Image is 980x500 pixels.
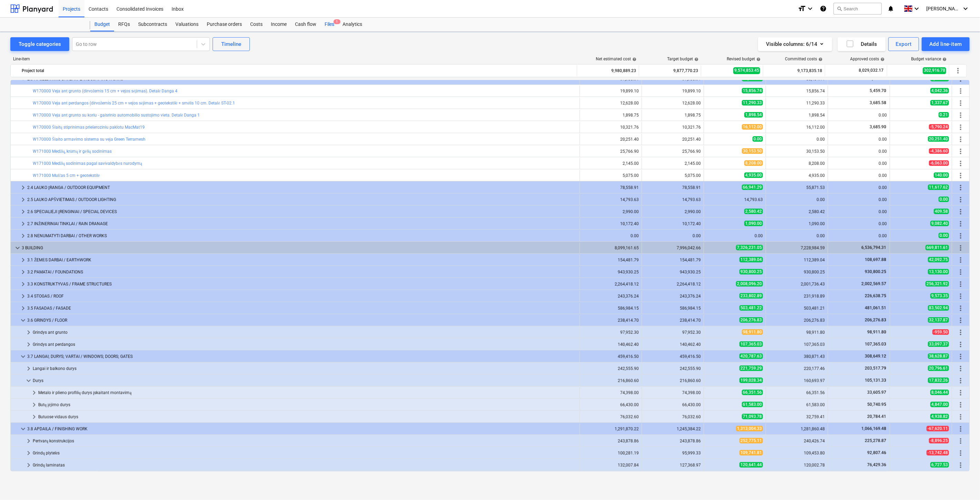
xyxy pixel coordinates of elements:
span: 221,759.29 [739,366,763,371]
div: Details [846,40,877,49]
button: Search [834,3,882,14]
i: format_size [798,4,806,13]
div: 586,984.15 [645,306,701,311]
a: Purchase orders [203,18,246,31]
div: 3.6 GRINDYS / FLOOR [27,315,577,326]
div: 2.4 LAUKO ĮRANGA / OUTDOOR EQUIPMENT [27,182,577,193]
div: 231,918.89 [769,294,825,299]
div: 0.00 [831,173,887,178]
div: 7,228,984.59 [769,246,825,250]
a: Costs [246,18,267,31]
span: More actions [957,244,965,252]
span: 8,208.00 [744,160,763,166]
span: 930,800.25 [864,269,887,274]
span: keyboard_arrow_right [24,340,33,349]
div: Export [896,40,912,49]
div: 160,693.97 [769,378,825,383]
div: 503,481.21 [769,306,825,311]
div: 55,871.53 [769,185,825,190]
span: help [817,57,823,61]
div: Approved costs [850,57,885,61]
span: More actions [957,232,965,240]
span: keyboard_arrow_right [19,220,27,228]
div: 3.4 STOGAS / ROOF [27,291,577,302]
div: 2.5 LAUKO APŠVIETIMAS / OUTDOOR LIGHTING [27,194,577,205]
div: Target budget [667,57,698,61]
span: More actions [957,377,965,385]
span: 42,092.75 [928,257,949,262]
button: Export [888,37,919,51]
span: More actions [957,268,965,276]
a: W170000 Veja ant grunto su koriu - gaisrinio automobilio sustojimo vieta. Detalė Danga 1 [33,113,200,118]
div: 243,376.24 [583,294,639,299]
div: 3.1 ŽEMĖS DARBAI / EARTHWORK [27,254,577,266]
div: 12,628.00 [645,101,701,106]
div: 0.00 [831,161,887,166]
div: 8,099,161.65 [583,246,639,250]
span: 9,574,853.45 [733,67,760,74]
div: 0.00 [707,233,763,238]
i: keyboard_arrow_down [806,4,814,13]
a: W170000 Šlaito armavimo sistema su veja Green Terramesh [33,137,145,142]
div: 238,414.70 [583,318,639,323]
span: 503,481.22 [739,305,763,311]
div: 0.00 [831,137,887,142]
div: 112,389.04 [769,258,825,262]
span: More actions [957,292,965,300]
span: keyboard_arrow_down [19,316,27,324]
span: 1,337.67 [930,100,949,106]
span: More actions [957,364,965,373]
span: 9,082.40 [930,221,949,226]
span: -4,386.60 [929,148,949,154]
div: Revised budget [727,57,760,61]
span: 8,029,032.17 [858,68,884,73]
span: More actions [957,111,965,119]
span: 2,580.42 [744,209,763,214]
span: keyboard_arrow_right [19,292,27,300]
div: 12,628.00 [583,101,639,106]
span: 98,911.80 [867,330,887,334]
div: 943,930.25 [645,270,701,274]
span: 0.21 [939,112,949,118]
div: 14,793.63 [645,197,701,202]
a: Budget [90,18,114,31]
span: 30,153.50 [742,148,763,154]
button: Toggle categories [10,37,69,51]
div: 9,877,770.23 [642,65,698,76]
div: Line-item [10,57,578,61]
span: 481,061.51 [864,306,887,310]
div: Subcontracts [134,18,171,31]
span: 1,090.00 [744,221,763,226]
div: 2,990.00 [583,209,639,214]
div: 97,952.30 [645,330,701,335]
div: Budget variance [911,57,947,61]
span: help [631,57,636,61]
div: Metalo ir plieno profilių durys įskaitant montavimą [38,387,577,398]
span: More actions [957,220,965,228]
i: keyboard_arrow_down [912,4,921,13]
div: 0.00 [769,233,825,238]
div: 0.00 [831,197,887,202]
span: More actions [957,87,965,95]
div: 3.7 LANGAI; DURYS; VARTAI / WINDOWS; DOORS; GATES [27,351,577,362]
div: 10,321.76 [583,125,639,130]
div: 930,800.25 [769,270,825,274]
div: 0.00 [831,233,887,238]
div: 220,177.46 [769,366,825,371]
div: 20,251.40 [645,137,701,142]
div: 459,416.50 [583,354,639,359]
span: More actions [957,196,965,204]
div: Toggle categories [19,40,61,49]
div: 243,376.24 [645,294,701,299]
span: keyboard_arrow_right [24,328,33,337]
div: 19,899.10 [583,89,639,93]
span: -5,790.24 [929,124,949,130]
span: help [879,57,885,61]
i: notifications [887,4,894,13]
div: 16,112.00 [769,125,825,130]
button: Visible columns:6/14 [758,37,832,51]
span: More actions [957,147,965,156]
div: 3.5 FASADAS / FASADE [27,303,577,314]
div: RFQs [114,18,134,31]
